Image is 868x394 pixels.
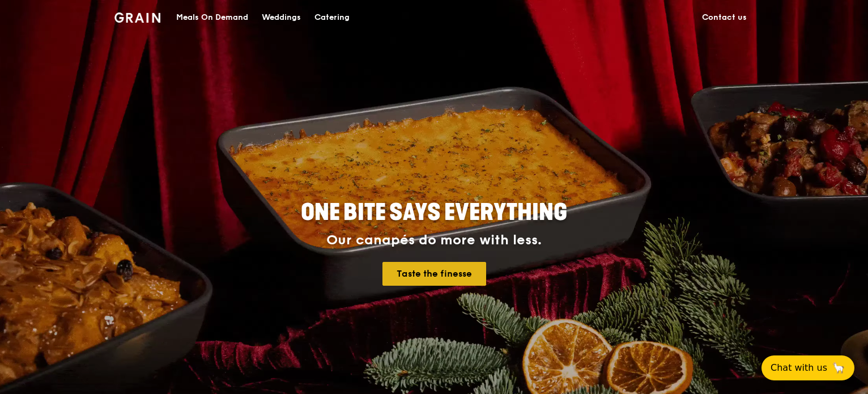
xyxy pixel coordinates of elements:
[314,1,350,35] div: Catering
[761,355,854,380] button: Chat with us🦙
[230,232,638,248] div: Our canapés do more with less.
[695,1,754,35] a: Contact us
[832,361,845,375] span: 🦙
[114,12,160,23] img: Grain
[176,1,248,35] div: Meals On Demand
[262,1,301,35] div: Weddings
[301,199,567,226] span: ONE BITE SAYS EVERYTHING
[255,1,308,35] a: Weddings
[308,1,356,35] a: Catering
[771,361,827,375] span: Chat with us
[382,262,486,286] a: Taste the finesse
